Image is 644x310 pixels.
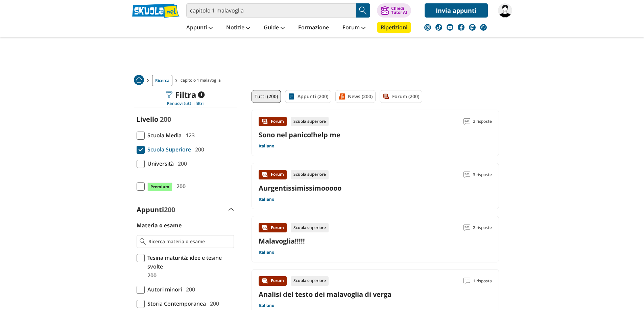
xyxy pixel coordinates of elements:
[181,75,223,86] span: capitolo 1 malavoglia
[259,184,341,193] a: Aurgentissimissimooooo
[463,224,470,231] img: Commenti lettura
[145,131,182,140] span: Scuola Media
[224,22,252,34] a: Notizie
[259,303,274,308] a: Italiano
[174,182,186,191] span: 200
[296,22,331,34] a: Formazione
[145,159,174,168] span: Università
[424,24,431,31] img: instagram
[259,236,305,246] a: Malavoglia!!!!!
[207,299,219,308] span: 200
[145,271,157,280] span: 200
[377,22,411,33] a: Ripetizioni
[291,117,329,126] div: Scuola superiore
[261,118,268,125] img: Forum contenuto
[259,290,391,299] a: Analisi del testo dei malavoglia di verga
[261,224,268,231] img: Forum contenuto
[148,238,231,245] input: Ricerca materia o esame
[229,208,234,211] img: Apri e chiudi sezione
[259,250,274,255] a: Italiano
[261,278,268,284] img: Forum contenuto
[145,285,182,294] span: Autori minori
[380,90,422,103] a: Forum (200)
[259,223,287,232] div: Forum
[288,93,295,100] img: Appunti filtro contenuto
[463,278,470,284] img: Commenti lettura
[140,238,146,245] img: Ricerca materia o esame
[358,5,368,16] img: Cerca appunti, riassunti o versioni
[166,90,205,100] div: Filtra
[183,285,195,294] span: 200
[192,145,204,154] span: 200
[473,170,492,179] span: 3 risposte
[259,170,287,179] div: Forum
[291,170,329,179] div: Scuola superiore
[164,205,175,214] span: 200
[198,91,205,98] span: 1
[473,223,492,232] span: 2 risposte
[160,115,171,124] span: 200
[147,182,172,191] span: Premium
[259,197,274,202] a: Italiano
[291,223,329,232] div: Scuola superiore
[341,22,367,34] a: Forum
[259,276,287,286] div: Forum
[463,118,470,125] img: Commenti lettura
[447,24,453,31] img: youtube
[473,276,492,286] span: 1 risposta
[377,3,411,18] button: ChiediTutor AI
[137,115,158,124] label: Livello
[480,24,487,31] img: WhatsApp
[335,90,376,103] a: News (200)
[152,75,172,86] a: Ricerca
[137,205,175,214] label: Appunti
[185,22,214,34] a: Appunti
[145,145,191,154] span: Scuola Superiore
[145,253,234,271] span: Tesina maturità: idee e tesine svolte
[259,130,340,139] a: Sono nel panico!help me
[134,101,237,106] div: Rimuovi tutti i filtri
[291,276,329,286] div: Scuola superiore
[137,222,182,229] label: Materia o esame
[338,93,345,100] img: News filtro contenuto
[259,117,287,126] div: Forum
[435,24,442,31] img: tiktok
[391,6,407,15] div: Chiedi Tutor AI
[262,22,286,34] a: Guide
[285,90,331,103] a: Appunti (200)
[252,90,281,103] a: Tutti (200)
[166,91,172,98] img: Filtra filtri mobile
[498,3,512,18] img: curly_vany
[183,131,195,140] span: 123
[425,3,488,18] a: Invia appunti
[186,3,356,18] input: Cerca appunti, riassunti o versioni
[473,117,492,126] span: 2 risposte
[383,93,389,100] img: Forum filtro contenuto
[134,75,144,85] img: Home
[458,24,464,31] img: facebook
[175,159,187,168] span: 200
[463,171,470,178] img: Commenti lettura
[145,299,206,308] span: Storia Contemporanea
[469,24,476,31] img: twitch
[134,75,144,86] a: Home
[356,3,370,18] button: Search Button
[259,143,274,149] a: Italiano
[261,171,268,178] img: Forum contenuto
